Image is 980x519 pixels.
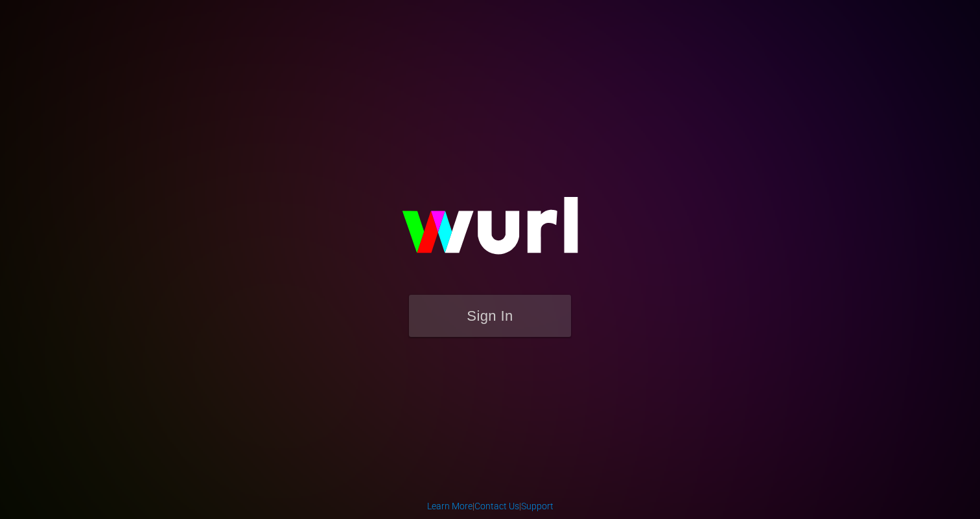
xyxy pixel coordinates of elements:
[360,169,620,295] img: wurl-logo-on-black-223613ac3d8ba8fe6dc639794a292ebdb59501304c7dfd60c99c58986ef67473.svg
[409,295,571,337] button: Sign In
[427,501,472,511] a: Learn More
[521,501,554,511] a: Support
[427,500,554,513] div: | |
[474,501,519,511] a: Contact Us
